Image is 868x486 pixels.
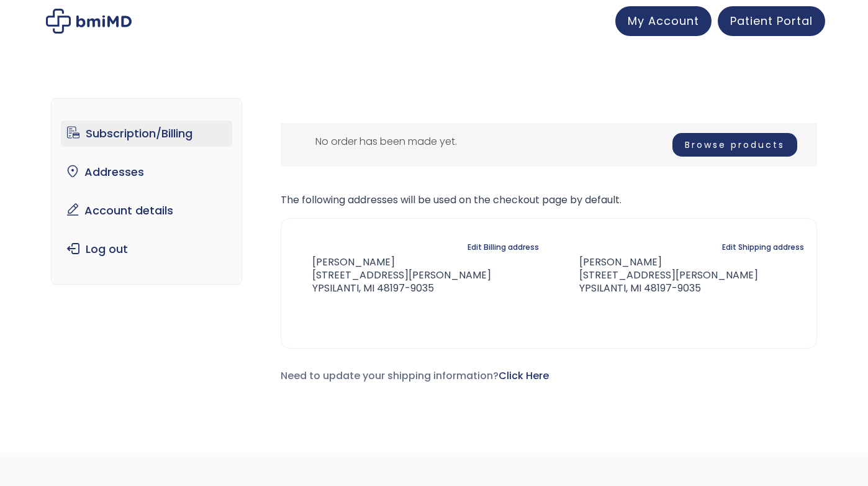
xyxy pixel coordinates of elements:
a: Account details [61,198,233,224]
a: Browse products [672,133,797,157]
p: The following addresses will be used on the checkout page by default. [281,191,817,209]
span: My Account [628,13,699,29]
nav: Account pages [51,98,243,285]
a: Edit Billing address [468,239,539,256]
a: Addresses [61,159,233,185]
span: Patient Portal [730,13,813,29]
a: My Account [615,6,712,36]
a: Patient Portal [718,6,825,36]
div: No order has been made yet. [281,123,817,167]
address: [PERSON_NAME] [STREET_ADDRESS][PERSON_NAME] YPSILANTI, MI 48197-9035 [559,256,758,295]
a: Click Here [499,369,549,383]
a: Subscription/Billing [61,121,233,147]
address: [PERSON_NAME] [STREET_ADDRESS][PERSON_NAME] YPSILANTI, MI 48197-9035 [294,256,491,295]
img: My account [46,9,132,34]
a: Log out [61,236,233,262]
span: Need to update your shipping information? [281,369,549,383]
a: Edit Shipping address [722,239,804,256]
